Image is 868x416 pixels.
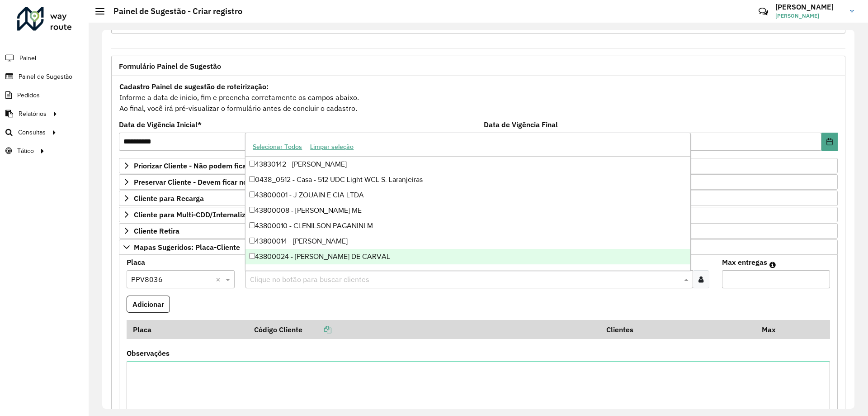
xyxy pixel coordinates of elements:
a: Mapas Sugeridos: Placa-Cliente [119,239,838,255]
button: Adicionar [127,296,170,313]
span: Pedidos [17,91,40,100]
span: Painel de Sugestão [19,72,72,81]
th: Código Cliente [248,320,600,339]
span: Cliente para Recarga [134,195,204,202]
a: Cliente para Recarga [119,191,838,206]
label: Placa [127,257,145,268]
em: Máximo de clientes que serão colocados na mesma rota com os clientes informados [769,261,776,268]
th: Max [755,320,792,339]
div: 43800024 - [PERSON_NAME] DE CARVAL [245,249,690,264]
span: Formulário Painel de Sugestão [119,62,221,70]
button: Selecionar Todos [249,140,306,154]
label: Max entregas [722,257,767,268]
div: 43800008 - [PERSON_NAME] ME [245,203,690,218]
strong: Cadastro Painel de sugestão de roteirização: [119,82,269,91]
div: 43800001 - J ZOUAIN E CIA LTDA [245,187,690,203]
a: Cliente para Multi-CDD/Internalização [119,207,838,222]
th: Placa [127,320,248,339]
button: Limpar seleção [306,140,358,154]
div: 43800010 - CLENILSON PAGANINI M [245,218,690,234]
a: Cliente Retira [119,223,838,239]
span: Clear all [216,274,223,285]
div: 43800026 - [PERSON_NAME] [245,264,690,280]
span: Painel [19,53,36,63]
span: Consultas [18,128,46,137]
a: Contato Rápido [754,2,773,21]
span: Tático [17,146,34,156]
ng-dropdown-panel: Options list [245,133,690,271]
div: Informe a data de inicio, fim e preencha corretamente os campos abaixo. Ao final, você irá pré-vi... [119,81,838,114]
button: Choose Date [821,133,838,151]
th: Clientes [600,320,755,339]
div: 43800014 - [PERSON_NAME] [245,234,690,249]
h2: Painel de Sugestão - Criar registro [104,6,242,16]
a: Preservar Cliente - Devem ficar no buffer, não roteirizar [119,174,838,190]
a: Priorizar Cliente - Não podem ficar no buffer [119,158,838,173]
span: Preservar Cliente - Devem ficar no buffer, não roteirizar [134,178,318,186]
span: Cliente para Multi-CDD/Internalização [134,211,261,218]
div: 0438_0512 - Casa - 512 UDC Light WCL S. Laranjeiras [245,172,690,187]
div: 43830142 - [PERSON_NAME] [245,157,690,172]
label: Observações [127,348,170,359]
a: Copiar [302,325,331,334]
label: Data de Vigência Final [484,119,558,130]
label: Data de Vigência Inicial [119,119,202,130]
h3: [PERSON_NAME] [775,3,843,11]
span: Relatórios [19,109,47,119]
span: [PERSON_NAME] [775,12,843,20]
span: Cliente Retira [134,227,179,234]
span: Mapas Sugeridos: Placa-Cliente [134,244,240,251]
span: Priorizar Cliente - Não podem ficar no buffer [134,162,282,169]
